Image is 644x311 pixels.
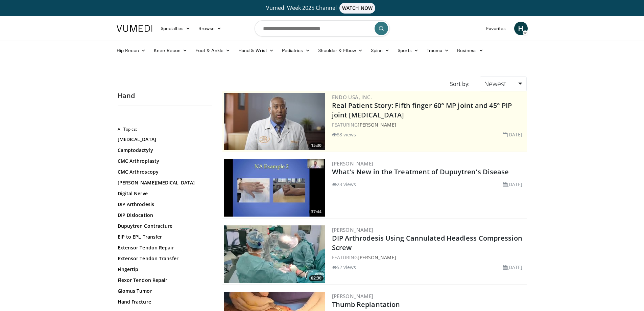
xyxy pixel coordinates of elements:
a: Hip Recon [113,44,150,57]
a: [PERSON_NAME] [332,293,374,299]
h2: All Topics: [118,127,211,132]
span: 37:44 [309,209,324,215]
a: Hand & Wrist [234,44,278,57]
li: [DATE] [503,131,523,138]
a: Glomus Tumor [118,288,209,294]
a: [PERSON_NAME] [332,160,374,167]
a: CMC Arthroplasty [118,158,209,164]
span: 02:30 [309,275,324,281]
a: Vumedi Week 2025 ChannelWATCH NOW [118,3,527,14]
a: Pediatrics [278,44,314,57]
a: DIP Arthrodesis Using Cannulated Headless Compression Screw [332,234,522,252]
a: Foot & Ankle [191,44,234,57]
span: 15:30 [309,142,324,149]
a: Spine [367,44,393,57]
a: [MEDICAL_DATA] [118,136,209,143]
h2: Hand [118,91,212,100]
a: Camptodactyly [118,147,209,154]
img: dd85cf1b-edf0-46fc-9230-fa1fbb5e55e7.300x170_q85_crop-smart_upscale.jpg [224,225,325,283]
li: [DATE] [503,264,523,271]
img: 55d69904-dd48-4cb8-9c2d-9fd278397143.300x170_q85_crop-smart_upscale.jpg [224,93,325,150]
a: 37:44 [224,159,325,217]
a: [PERSON_NAME] [358,254,396,261]
a: Fingertip [118,266,209,273]
div: Sort by: [445,76,475,91]
a: Endo USA, Inc. [332,94,372,101]
a: Trauma [423,44,453,57]
a: Hand Fracture [118,298,209,305]
a: Real Patient Story: Fifth finger 60° MP joint and 45° PIP joint [MEDICAL_DATA] [332,101,512,119]
a: Business [453,44,487,57]
a: 02:30 [224,225,325,283]
a: Specialties [157,22,195,35]
a: Dupuytren Contracture [118,223,209,229]
div: FEATURING [332,254,525,261]
a: [PERSON_NAME] [332,226,374,233]
a: DIP Dislocation [118,212,209,219]
li: 52 views [332,264,356,271]
a: Thumb Replantation [332,300,400,309]
a: Newest [480,76,526,91]
a: Sports [393,44,423,57]
a: CMC Arthroscopy [118,169,209,175]
a: 15:30 [224,93,325,150]
li: 88 views [332,131,356,138]
a: DIP Arthrodesis [118,201,209,208]
div: FEATURING [332,121,525,128]
span: WATCH NOW [339,3,375,14]
input: Search topics, interventions [255,20,390,37]
a: [PERSON_NAME][MEDICAL_DATA] [118,179,209,186]
a: Knee Recon [150,44,191,57]
img: VuMedi Logo [117,25,152,32]
a: [PERSON_NAME] [358,121,396,128]
a: Extensor Tendon Transfer [118,255,209,262]
a: EIP to EPL Transfer [118,234,209,240]
span: Newest [484,79,506,88]
a: Favorites [482,22,510,35]
li: [DATE] [503,181,523,188]
li: 23 views [332,181,356,188]
a: H [514,22,528,35]
a: Digital Nerve [118,190,209,197]
a: Shoulder & Elbow [314,44,367,57]
a: Flexor Tendon Repair [118,277,209,284]
a: Browse [194,22,225,35]
a: Extensor Tendon Repair [118,244,209,251]
a: What's New in the Treatment of Dupuytren's Disease [332,167,509,176]
img: 4a709f52-b153-496d-b598-5f95d3c5e018.300x170_q85_crop-smart_upscale.jpg [224,159,325,217]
